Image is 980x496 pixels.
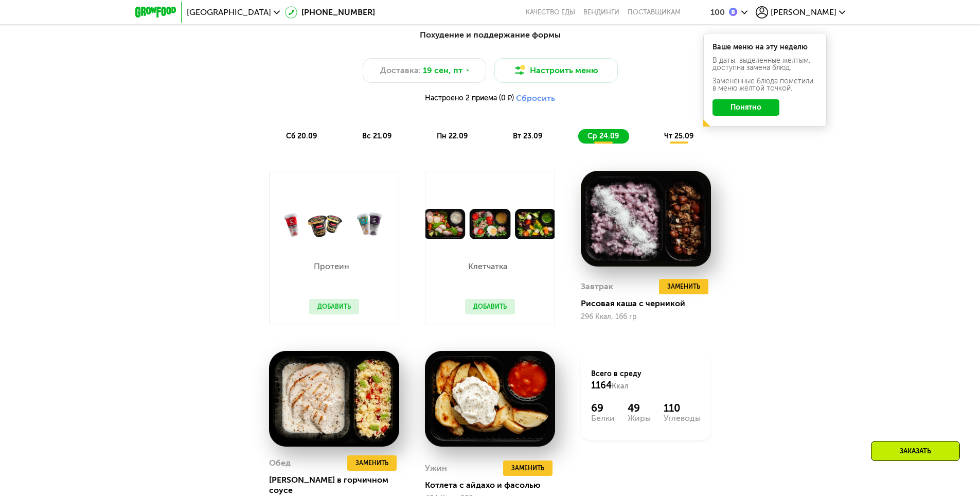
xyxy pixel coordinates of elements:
span: вт 23.09 [513,132,542,140]
div: Ужин [425,460,447,476]
span: Ккал [612,382,629,391]
span: Заменить [667,281,700,292]
div: Похудение и поддержание формы [186,29,795,42]
a: Вендинги [583,8,619,16]
div: 110 [664,402,701,414]
div: 296 Ккал, 166 гр [581,313,711,321]
div: Заменённые блюда пометили в меню жёлтой точкой. [712,78,817,92]
div: Обед [269,455,291,471]
button: Сбросить [516,93,555,103]
span: Доставка: [380,64,421,77]
div: 100 [710,8,725,16]
div: поставщикам [628,8,681,16]
button: Заменить [347,455,397,471]
div: Заказать [871,441,960,461]
button: Добавить [309,299,359,314]
button: Добавить [465,299,515,314]
div: Котлета с айдахо и фасолью [425,480,563,490]
span: пн 22.09 [437,132,468,140]
span: Заменить [355,458,388,468]
div: Всего в среду [591,369,701,392]
span: 1164 [591,380,612,391]
span: вс 21.09 [362,132,391,140]
span: 19 сен, пт [423,64,462,77]
div: 69 [591,402,615,414]
span: чт 25.09 [664,132,693,140]
span: Заменить [511,463,544,473]
div: Ваше меню на эту неделю [712,44,817,51]
div: 49 [628,402,651,414]
button: Заменить [503,460,553,476]
div: Белки [591,414,615,422]
p: Клетчатка [465,262,510,271]
div: Углеводы [664,414,701,422]
div: Завтрак [581,279,613,294]
span: ср 24.09 [587,132,619,140]
button: Настроить меню [494,58,618,83]
span: [PERSON_NAME] [771,8,836,16]
div: Рисовая каша с черникой [581,298,719,309]
span: сб 20.09 [286,132,317,140]
div: [PERSON_NAME] в горчичном соусе [269,475,407,495]
div: Жиры [628,414,651,422]
a: [PHONE_NUMBER] [285,6,375,19]
span: [GEOGRAPHIC_DATA] [187,8,271,16]
span: Настроено 2 приема (0 ₽) [425,95,514,102]
button: Понятно [712,99,779,116]
button: Заменить [659,279,708,294]
div: В даты, выделенные желтым, доступна замена блюд. [712,57,817,72]
p: Протеин [309,262,354,271]
a: Качество еды [526,8,575,16]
